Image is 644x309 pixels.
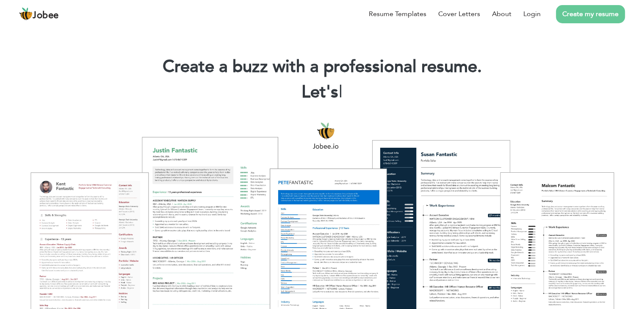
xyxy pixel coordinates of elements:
img: jobee.io [19,7,33,21]
a: Login [523,9,541,19]
a: Cover Letters [438,9,480,19]
a: About [492,9,511,19]
a: Jobee [19,7,59,21]
span: Jobee [33,11,59,20]
a: Resume Templates [369,9,426,19]
a: Create my resume [556,5,625,23]
h2: Let's [13,81,631,103]
span: | [339,80,343,104]
h1: Create a buzz with a professional resume. [13,56,631,78]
